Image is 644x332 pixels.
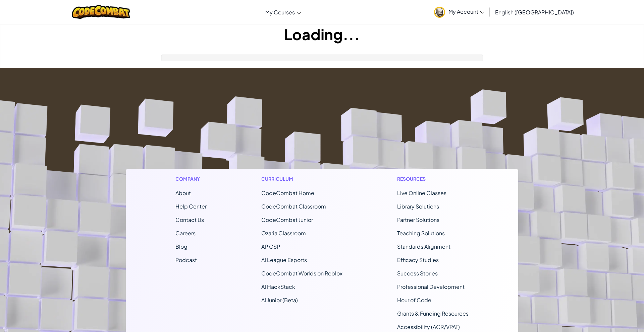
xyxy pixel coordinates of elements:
[261,256,307,263] a: AI League Esports
[397,230,445,237] a: Teaching Solutions
[397,310,469,317] a: Grants & Funding Resources
[261,297,298,304] a: AI Junior (Beta)
[495,9,574,16] span: English ([GEOGRAPHIC_DATA])
[397,283,465,290] a: Professional Development
[175,230,196,237] a: Careers
[431,1,488,22] a: My Account
[397,189,446,196] a: Live Online Classes
[397,297,431,304] a: Hour of Code
[434,7,445,18] img: avatar
[175,189,191,196] a: About
[261,175,342,182] h1: Curriculum
[397,175,469,182] h1: Resources
[261,203,326,210] a: CodeCombat Classroom
[261,243,280,250] a: AP CSP
[175,175,207,182] h1: Company
[0,24,644,45] h1: Loading...
[261,189,314,196] span: CodeCombat Home
[397,203,439,210] a: Library Solutions
[72,5,130,19] img: CodeCombat logo
[175,216,204,223] span: Contact Us
[397,323,460,330] a: Accessibility (ACR/VPAT)
[261,230,306,237] a: Ozaria Classroom
[448,8,484,15] span: My Account
[261,283,295,290] a: AI HackStack
[397,270,438,277] a: Success Stories
[262,3,304,21] a: My Courses
[397,243,450,250] a: Standards Alignment
[397,256,439,263] a: Efficacy Studies
[397,216,439,223] a: Partner Solutions
[265,9,295,16] span: My Courses
[492,3,577,21] a: English ([GEOGRAPHIC_DATA])
[175,203,207,210] a: Help Center
[261,270,342,277] a: CodeCombat Worlds on Roblox
[175,256,197,263] a: Podcast
[175,243,187,250] a: Blog
[261,216,313,223] a: CodeCombat Junior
